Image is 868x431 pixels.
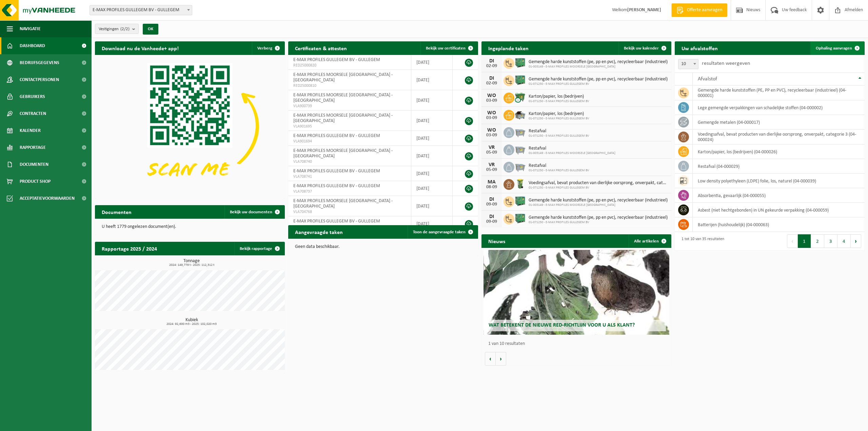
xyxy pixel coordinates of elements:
span: Documenten [20,156,48,173]
div: 02-09 [485,64,498,68]
td: [DATE] [411,70,453,90]
td: absorbentia, gevaarlijk (04-000055) [693,188,865,203]
td: gemengde harde kunststoffen (PE, PP en PVC), recycleerbaar (industrieel) (04-000001) [693,85,865,100]
span: Rapportage [20,139,46,156]
span: VLA704768 [293,209,406,215]
img: WB-2500-GAL-GY-01 [514,161,526,172]
a: Ophaling aanvragen [810,41,864,55]
td: low density polyethyleen (LDPE) folie, los, naturel (04-000039) [693,174,865,188]
img: PB-HB-1400-HPE-GN-01 [514,195,526,207]
img: PB-HB-1400-HPE-GN-01 [514,213,526,224]
span: 01-071250 - E-MAX PROFILES GULLEGEM BV [529,220,668,224]
img: WB-2500-GAL-GY-01 [514,126,526,138]
span: Afvalstof [698,76,717,82]
button: Verberg [252,41,284,55]
td: [DATE] [411,55,453,70]
td: [DATE] [411,216,453,231]
img: WB-0660-CU [514,92,526,103]
h2: Aangevraagde taken [288,225,350,238]
span: Bedrijfsgegevens [20,54,59,71]
span: 10 [678,59,698,69]
span: Gemengde harde kunststoffen (pe, pp en pvc), recycleerbaar (industrieel) [529,59,668,65]
button: 1 [798,234,811,248]
div: DI [485,197,498,202]
div: WO [485,128,498,133]
td: voedingsafval, bevat producten van dierlijke oorsprong, onverpakt, categorie 3 (04-000024) [693,130,865,144]
span: E-MAX PROFILES GULLEGEM BV - GULLEGEM [293,57,380,62]
span: Navigatie [20,20,41,37]
label: resultaten weergeven [702,61,750,66]
div: 03-09 [485,98,498,103]
div: WO [485,93,498,98]
button: 2 [811,234,824,248]
div: DI [485,58,498,64]
span: Vestigingen [99,24,130,34]
div: DI [485,76,498,81]
button: Previous [787,234,798,248]
p: 1 van 10 resultaten [488,341,668,346]
td: karton/papier, los (bedrijven) (04-000026) [693,144,865,159]
span: RED25000810 [293,83,406,89]
a: Alle artikelen [629,234,671,248]
span: VLA901694 [293,139,406,144]
span: E-MAX PROFILES MOORSELE [GEOGRAPHIC_DATA] - [GEOGRAPHIC_DATA] [293,72,393,83]
td: [DATE] [411,166,453,181]
span: 01-071250 - E-MAX PROFILES GULLEGEM BV [529,134,589,138]
span: Wat betekent de nieuwe RED-richtlijn voor u als klant? [489,322,635,328]
span: VLA708740 [293,159,406,164]
img: WB-0140-HPE-GN-50 [514,178,526,190]
span: VLA708737 [293,189,406,194]
a: Bekijk uw documenten [224,205,284,219]
h2: Certificaten & attesten [288,41,354,55]
span: E-MAX PROFILES MOORSELE [GEOGRAPHIC_DATA] - [GEOGRAPHIC_DATA] [293,148,393,159]
div: 1 tot 10 van 35 resultaten [678,234,724,249]
img: PB-HB-1400-HPE-GN-01 [514,74,526,86]
h2: Ingeplande taken [481,41,535,55]
td: [DATE] [411,111,453,131]
span: 2024: 92,600 m3 - 2025: 102,020 m3 [98,322,285,326]
span: 2024: 149,779 t - 2025: 112,312 t [98,263,285,267]
td: [DATE] [411,196,453,216]
span: Product Shop [20,173,51,190]
span: Bekijk uw certificaten [426,46,466,51]
span: Gemengde harde kunststoffen (pe, pp en pvc), recycleerbaar (industrieel) [529,215,668,220]
span: VLA901695 [293,124,406,129]
span: 10 [678,59,698,69]
span: E-MAX PROFILES GULLEGEM BV - GULLEGEM [293,183,380,189]
span: Gemengde harde kunststoffen (pe, pp en pvc), recycleerbaar (industrieel) [529,198,668,203]
span: Gebruikers [20,88,45,105]
div: 03-09 [485,116,498,120]
span: Karton/papier, los (bedrijven) [529,94,589,99]
span: Contactpersonen [20,71,59,88]
div: 03-09 [485,133,498,138]
span: Offerte aanvragen [685,7,724,14]
button: 4 [837,234,851,248]
h2: Uw afvalstoffen [675,41,725,55]
div: DI [485,214,498,219]
td: batterijen (huishoudelijk) (04-000063) [693,217,865,232]
h2: Download nu de Vanheede+ app! [95,41,185,55]
button: Next [851,234,861,248]
span: VLA708741 [293,174,406,179]
a: Toon de aangevraagde taken [408,225,477,239]
h2: Nieuws [481,234,512,248]
div: 05-09 [485,150,498,155]
td: lege gemengde verpakkingen van schadelijke stoffen (04-000002) [693,100,865,115]
span: Verberg [257,46,272,51]
span: 01-003149 - E-MAX PROFILES MOORSELE [GEOGRAPHIC_DATA] [529,203,668,207]
span: Contracten [20,105,46,122]
span: Karton/papier, los (bedrijven) [529,111,589,117]
h3: Kubiek [98,318,285,326]
span: Ophaling aanvragen [816,46,852,51]
div: WO [485,110,498,116]
img: Download de VHEPlus App [95,55,285,197]
span: Bekijk uw kalender [624,46,659,51]
div: 05-09 [485,168,498,172]
span: E-MAX PROFILES GULLEGEM BV - GULLEGEM [90,5,192,15]
img: WB-2500-GAL-GY-01 [514,143,526,155]
span: Voedingsafval, bevat producten van dierlijke oorsprong, onverpakt, categorie 3 [529,180,668,186]
span: 01-071250 - E-MAX PROFILES GULLEGEM BV [529,99,589,103]
td: asbest (niet hechtgebonden) in UN gekeurde verpakking (04-000059) [693,203,865,217]
span: E-MAX PROFILES GULLEGEM BV - GULLEGEM [293,219,380,224]
span: E-MAX PROFILES GULLEGEM BV - GULLEGEM [293,169,380,174]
